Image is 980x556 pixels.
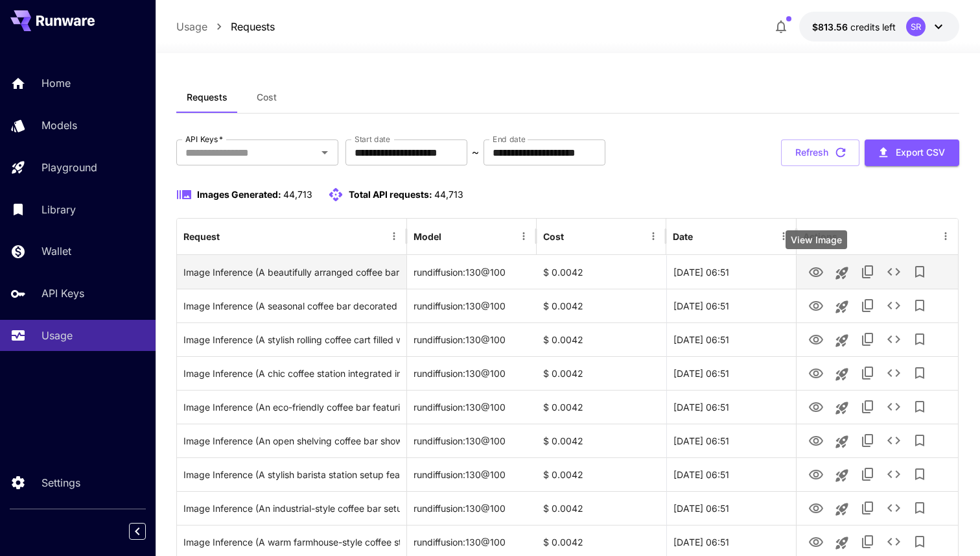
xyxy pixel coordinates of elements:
span: 44,713 [283,189,312,200]
button: Launch in playground [829,328,855,354]
p: Home [41,75,71,91]
button: Copy TaskUUID [855,461,881,487]
div: 27 Aug, 2025 06:51 [666,390,796,424]
button: Add to library [907,495,933,521]
button: Add to library [907,461,933,487]
button: Menu [644,227,662,245]
button: Sort [565,227,583,245]
p: Playground [41,160,97,175]
button: Copy TaskUUID [855,529,881,555]
div: 27 Aug, 2025 06:51 [666,356,796,390]
div: rundiffusion:130@100 [407,457,537,491]
p: Usage [41,328,73,343]
button: Add to library [907,360,933,386]
button: Add to library [907,326,933,352]
button: Copy TaskUUID [855,394,881,420]
span: credits left [850,21,896,32]
div: 27 Aug, 2025 06:51 [666,255,796,289]
button: Launch in playground [829,496,855,522]
button: See details [881,529,907,555]
button: See details [881,461,907,487]
div: 27 Aug, 2025 06:51 [666,457,796,491]
a: Usage [176,19,207,34]
p: Settings [41,475,80,490]
div: Keywords by Traffic [143,77,218,85]
button: See details [881,394,907,420]
span: Requests [187,91,227,103]
div: 27 Aug, 2025 06:51 [666,289,796,322]
button: View Image [803,258,829,285]
button: Copy TaskUUID [855,259,881,285]
button: Launch in playground [829,294,855,320]
div: $ 0.0042 [537,457,666,491]
div: $ 0.0042 [537,289,666,322]
div: rundiffusion:130@100 [407,255,537,289]
div: Click to copy prompt [183,289,400,322]
button: View Image [803,393,829,420]
button: Launch in playground [829,429,855,455]
button: See details [881,428,907,453]
div: Cost [543,231,564,242]
button: View Image [803,427,829,453]
p: Library [41,202,76,217]
div: $ 0.0042 [537,424,666,457]
div: Domain Overview [49,77,116,85]
div: $ 0.0042 [537,322,666,356]
div: $813.5598 [812,20,896,34]
a: Requests [231,19,275,34]
div: rundiffusion:130@100 [407,356,537,390]
button: View Image [803,494,829,521]
span: $813.56 [812,21,850,32]
button: Launch in playground [829,361,855,387]
button: View Image [803,292,829,319]
button: See details [881,293,907,319]
button: View Image [803,461,829,487]
button: View Image [803,326,829,352]
button: Collapse sidebar [129,523,146,540]
span: Cost [257,91,277,103]
button: Launch in playground [829,260,855,286]
button: See details [881,495,907,521]
label: End date [493,134,525,145]
div: Click to copy prompt [183,357,400,390]
p: API Keys [41,285,84,301]
div: 27 Aug, 2025 06:51 [666,424,796,457]
p: ~ [472,145,479,160]
button: Launch in playground [829,395,855,421]
button: Export CSV [865,139,959,166]
button: See details [881,259,907,285]
button: Launch in playground [829,530,855,556]
img: tab_domain_overview_orange.svg [35,75,45,86]
button: Copy TaskUUID [855,495,881,521]
button: Refresh [781,139,859,166]
span: Images Generated: [197,189,281,200]
button: Copy TaskUUID [855,360,881,386]
img: logo_orange.svg [21,21,31,31]
div: Date [673,231,693,242]
button: Add to library [907,394,933,420]
div: Model [414,231,441,242]
div: 27 Aug, 2025 06:51 [666,322,796,356]
div: Request [183,231,220,242]
div: Click to copy prompt [183,424,400,457]
div: Click to copy prompt [183,323,400,356]
button: Copy TaskUUID [855,428,881,453]
label: API Keys [185,134,223,145]
button: View Image [803,359,829,386]
button: Open [316,143,334,162]
div: rundiffusion:130@100 [407,491,537,525]
button: Add to library [907,529,933,555]
p: Models [41,117,77,133]
div: $ 0.0042 [537,356,666,390]
div: $ 0.0042 [537,390,666,424]
nav: breadcrumb [176,19,275,34]
div: rundiffusion:130@100 [407,322,537,356]
p: Wallet [41,243,71,259]
button: Sort [694,227,712,245]
span: 44,713 [434,189,463,200]
button: Menu [515,227,533,245]
button: Menu [385,227,403,245]
div: Domain: [URL] [34,34,92,44]
div: rundiffusion:130@100 [407,424,537,457]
